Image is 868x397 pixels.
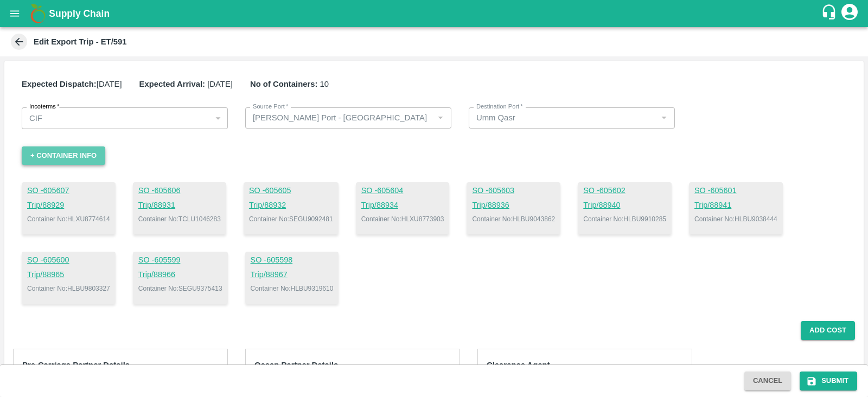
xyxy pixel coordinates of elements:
b: Expected Dispatch: [22,80,97,88]
label: Incoterms [29,103,59,111]
a: Trip/88965 [27,269,110,281]
p: Container No: HLBU9038444 [694,214,777,224]
button: Submit [800,372,857,390]
input: Select Source port [248,111,430,125]
input: Select Destination port [472,111,654,125]
p: Container No: HLBU9803327 [27,284,110,293]
p: Container No: SEGU9092481 [249,214,333,224]
a: Trip/88966 [138,269,222,281]
strong: Pre-Carriage Partner Details [22,361,130,369]
p: Container No: SEGU9375413 [138,284,222,293]
a: SO -605604 [361,185,444,197]
b: Edit Export Trip - ET/591 [34,37,127,46]
a: SO -605602 [583,185,666,197]
img: logo [27,3,49,24]
strong: Ocean Partner Details [254,361,338,369]
p: Container No: TCLU1046283 [138,214,221,224]
p: [DATE] [139,78,233,90]
a: Supply Chain [49,6,821,21]
p: Container No: HLBU9910285 [583,214,666,224]
p: Container No: HLBU9043862 [472,214,555,224]
a: SO -605599 [138,254,222,266]
p: 10 [250,78,329,90]
a: SO -605600 [27,254,110,266]
p: Container No: HLXU8773903 [361,214,444,224]
b: Expected Arrival: [139,80,206,88]
button: Cancel [744,372,791,390]
div: account of current user [840,2,859,25]
b: No of Containers: [250,80,318,88]
a: Trip/88932 [249,200,333,212]
a: Trip/88941 [694,200,777,212]
strong: Clearance Agent [487,361,550,369]
p: Container No: HLXU8774614 [27,214,110,224]
div: customer-support [821,4,840,23]
a: SO -605603 [472,185,555,197]
label: Source Port [253,103,288,111]
a: SO -605606 [138,185,221,197]
button: open drawer [2,1,27,26]
p: [DATE] [22,78,122,90]
a: Trip/88929 [27,200,110,212]
a: Trip/88934 [361,200,444,212]
a: SO -605607 [27,185,110,197]
a: SO -605598 [251,254,334,266]
b: Supply Chain [49,8,110,19]
label: Destination Port [476,103,523,111]
button: Add Cost [801,321,855,340]
button: + Container Info [22,146,105,165]
a: SO -605605 [249,185,333,197]
p: CIF [29,112,42,124]
a: SO -605601 [694,185,777,197]
a: Trip/88931 [138,200,221,212]
a: Trip/88967 [251,269,334,281]
p: Container No: HLBU9319610 [251,284,334,293]
a: Trip/88940 [583,200,666,212]
a: Trip/88936 [472,200,555,212]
